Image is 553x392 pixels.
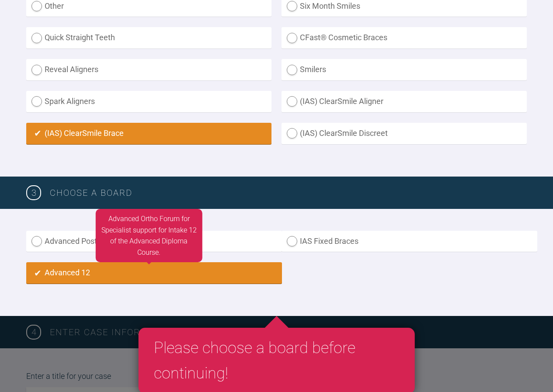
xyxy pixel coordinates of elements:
[26,91,271,112] label: Spark Aligners
[26,59,271,80] label: Reveal Aligners
[282,59,527,80] label: Smilers
[282,231,537,252] label: IAS Fixed Braces
[26,231,282,252] label: Advanced Post-training
[282,123,527,144] label: (IAS) ClearSmile Discreet
[282,27,527,49] label: CFast® Cosmetic Braces
[26,262,282,284] label: Advanced 12
[26,123,271,144] label: (IAS) ClearSmile Brace
[50,186,527,200] h3: Choose a board
[95,209,202,262] div: Advanced Ortho Forum for Specialist support for Intake 12 of the Advanced Diploma Course.
[26,185,41,200] span: 3
[282,91,527,112] label: (IAS) ClearSmile Aligner
[26,27,271,49] label: Quick Straight Teeth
